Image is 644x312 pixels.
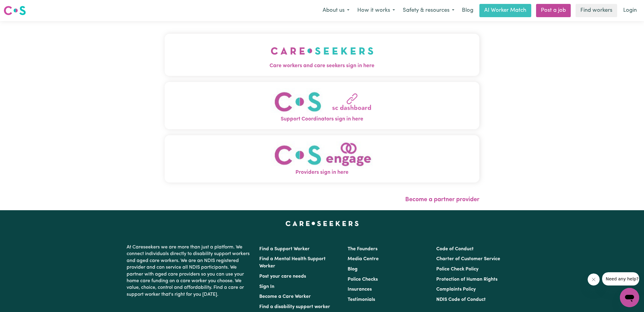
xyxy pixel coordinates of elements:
button: Support Coordinators sign in here [165,82,479,129]
a: Find a Mental Health Support Worker [259,257,326,269]
a: Find workers [576,4,617,17]
a: Careseekers home page [286,221,359,226]
a: Testimonials [348,297,375,302]
button: About us [319,4,353,17]
a: Sign In [259,284,274,289]
a: Find a disability support worker [259,304,330,309]
a: Code of Conduct [436,247,474,251]
a: Charter of Customer Service [436,257,500,261]
a: AI Worker Match [479,4,531,17]
a: Become a Care Worker [259,294,311,299]
a: The Founders [348,247,377,251]
a: Become a partner provider [405,197,479,203]
img: Careseekers logo [4,5,26,16]
iframe: Button to launch messaging window [620,288,639,307]
span: Care workers and care seekers sign in here [165,62,479,70]
iframe: Message from company [602,272,639,285]
a: Post a job [536,4,571,17]
a: Blog [458,4,477,17]
span: Support Coordinators sign in here [165,115,479,123]
button: How it works [353,4,399,17]
a: Blog [348,267,358,272]
a: Protection of Human Rights [436,277,497,282]
a: Careseekers logo [4,4,26,17]
a: Post your care needs [259,274,306,279]
a: Insurances [348,287,372,292]
iframe: Close message [588,273,600,285]
a: Media Centre [348,257,379,261]
button: Providers sign in here [165,135,479,183]
a: Find a Support Worker [259,247,310,251]
a: NDIS Code of Conduct [436,297,486,302]
a: Police Checks [348,277,378,282]
a: Login [620,4,640,17]
button: Safety & resources [399,4,458,17]
p: At Careseekers we are more than just a platform. We connect individuals directly to disability su... [127,242,252,300]
span: Providers sign in here [165,169,479,176]
a: Police Check Policy [436,267,478,272]
a: Complaints Policy [436,287,476,292]
button: Care workers and care seekers sign in here [165,34,479,76]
